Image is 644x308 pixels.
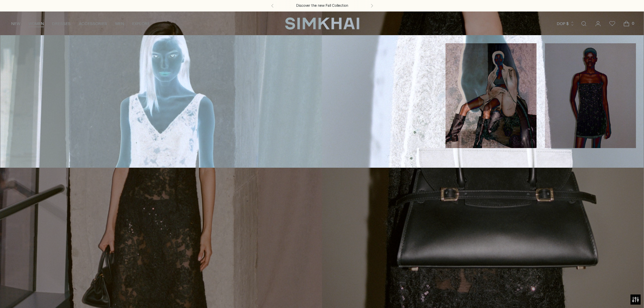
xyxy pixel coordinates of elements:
a: ACCESSORIES [79,16,107,31]
a: Open search modal [577,17,591,30]
a: EXPLORE [132,16,150,31]
button: DOP $ [557,16,575,31]
a: Open cart modal [620,17,633,30]
a: MEN [115,16,124,31]
a: Discover the new Fall Collection [296,3,348,8]
a: NEW [11,16,20,31]
span: 0 [630,20,636,26]
a: DRESSES [52,16,71,31]
a: Go to the account page [591,17,605,30]
a: Wishlist [605,17,619,30]
a: SIMKHAI [285,17,359,30]
a: WOMEN [28,16,44,31]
